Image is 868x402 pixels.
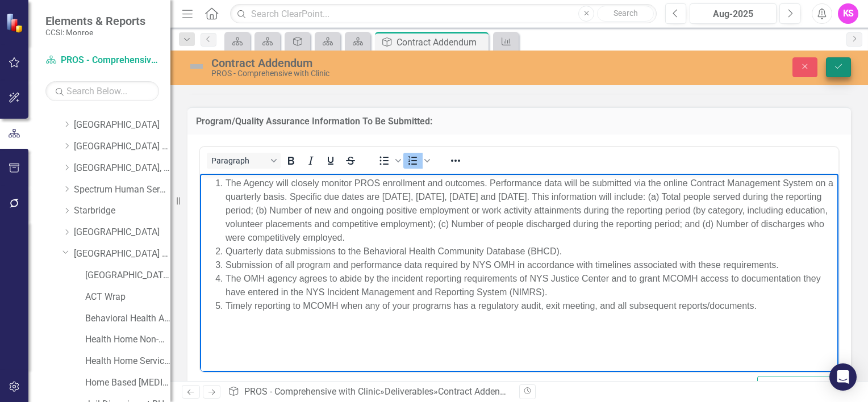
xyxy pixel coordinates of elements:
button: Search [597,6,654,22]
div: Bullet list [374,153,403,169]
div: Numbered list [403,153,432,169]
div: Aug-2025 [694,7,773,21]
div: Contract Addendum [211,57,554,69]
div: Open Intercom Messenger [829,363,857,391]
small: CCSI: Monroe [45,28,145,37]
input: Search ClearPoint... [230,4,657,24]
a: ACT Wrap [85,291,170,304]
a: [GEOGRAPHIC_DATA], Inc. [74,162,170,175]
button: Bold [281,153,301,169]
div: Contract Addendum [397,35,486,49]
div: » » [228,386,511,399]
div: Contract Addendum [438,386,518,397]
button: Block Paragraph [207,153,281,169]
a: Health Home Service Dollars [85,355,170,368]
span: Paragraph [211,156,267,165]
div: PROS - Comprehensive with Clinic [211,69,554,78]
a: PROS - Comprehensive with Clinic [45,54,159,67]
a: Spectrum Human Services, Inc. [74,183,170,196]
button: Strikethrough [341,153,360,169]
button: Underline [321,153,340,169]
a: Behavioral Health Access and Crisis Center (BHACC) [85,312,170,325]
a: [GEOGRAPHIC_DATA] [74,119,170,132]
a: Home Based [MEDICAL_DATA] [85,376,170,390]
img: Not Defined [187,57,206,76]
span: Elements & Reports [45,14,145,28]
a: Health Home Non-Medicaid Care Management [85,333,170,346]
a: PROS - Comprehensive with Clinic [244,386,380,397]
iframe: Rich Text Area [200,174,838,372]
a: [GEOGRAPHIC_DATA] (RRH) (MCOMH Internal) [85,269,170,282]
a: [GEOGRAPHIC_DATA] [74,226,170,239]
button: Aug-2025 [690,3,777,24]
button: Reveal or hide additional toolbar items [446,153,465,169]
span: Search [614,9,638,18]
a: [GEOGRAPHIC_DATA] (RRH) [74,248,170,261]
a: Deliverables [385,386,433,397]
h3: Program/Quality Assurance Information To Be Submitted: [196,116,842,127]
button: Italic [301,153,320,169]
a: Starbridge [74,204,170,217]
button: Switch to old editor [757,376,840,396]
a: [GEOGRAPHIC_DATA] (RRH) [74,140,170,153]
button: KS [838,3,858,24]
img: ClearPoint Strategy [6,13,26,33]
input: Search Below... [45,81,159,101]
